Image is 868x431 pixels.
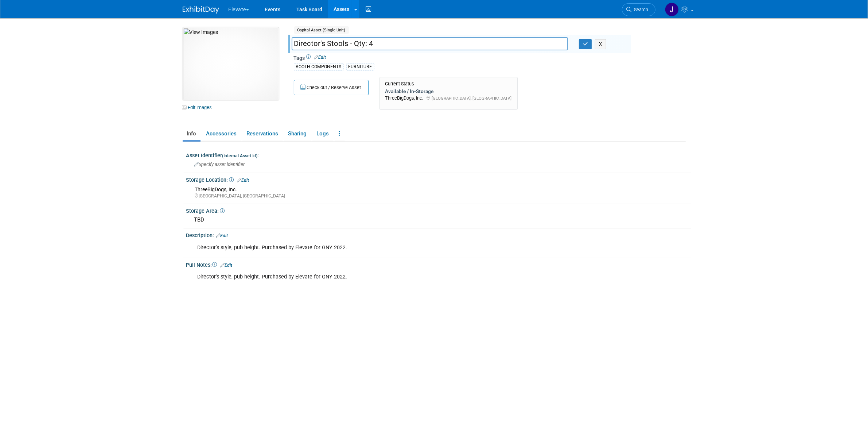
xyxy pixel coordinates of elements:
[346,63,374,71] div: FURNITURE
[622,3,655,16] a: Search
[183,6,219,14] img: ExhibitDay
[294,80,369,95] button: Check out / Reserve Asset
[222,153,258,158] small: (Internal Asset Id)
[186,230,691,239] div: Description:
[194,162,245,167] span: Specify asset identifier
[314,55,326,60] a: Edit
[192,270,596,284] div: Director's style, pub height. Purchased by Elevate for GNY 2022.
[221,263,233,268] a: Edit
[237,178,249,183] a: Edit
[242,127,283,140] a: Reservations
[284,127,311,140] a: Sharing
[312,127,333,140] a: Logs
[195,193,686,199] div: [GEOGRAPHIC_DATA], [GEOGRAPHIC_DATA]
[432,96,512,101] span: [GEOGRAPHIC_DATA], [GEOGRAPHIC_DATA]
[183,127,201,140] a: Info
[183,103,215,112] a: Edit Images
[294,26,349,34] span: Capital Asset (Single-Unit)
[186,208,225,214] span: Storage Area:
[192,240,596,255] div: Director's style, pub height. Purchased by Elevate for GNY 2022.
[665,3,679,16] img: Justin Newborn
[294,63,344,71] div: BOOTH COMPONENTS
[595,39,606,49] button: X
[186,174,691,184] div: Storage Location:
[294,54,626,76] div: Tags
[385,95,424,101] span: ThreeBigDogs, Inc.
[632,7,649,12] span: Search
[183,27,279,100] img: View Images
[195,186,237,192] span: ThreeBigDogs, Inc.
[186,259,691,269] div: Pull Notes:
[192,214,686,226] div: TBD
[202,127,241,140] a: Accessories
[186,150,691,159] div: Asset Identifier :
[216,233,228,238] a: Edit
[385,88,512,95] div: Available / In-Storage
[385,81,512,87] div: Current Status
